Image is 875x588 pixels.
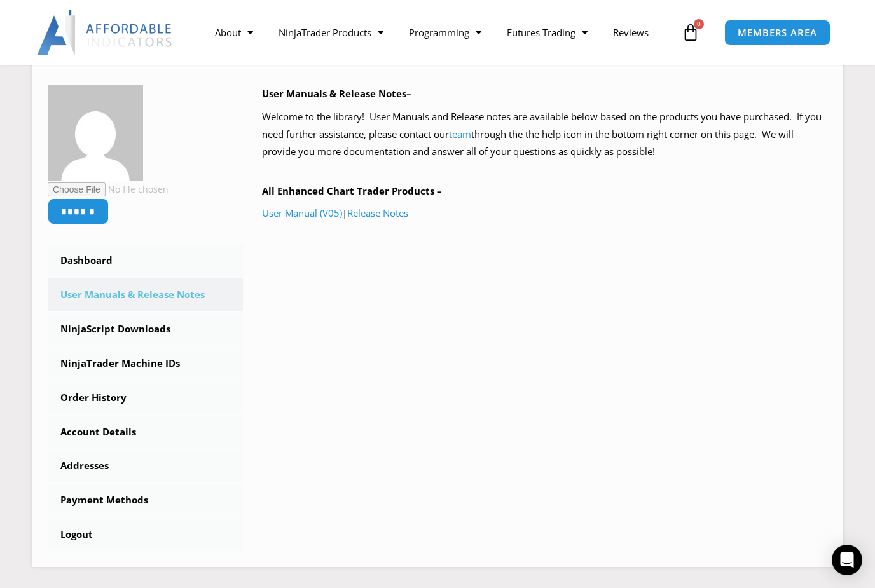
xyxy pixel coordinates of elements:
[832,545,862,575] div: Open Intercom Messenger
[396,18,494,47] a: Programming
[48,484,243,517] a: Payment Methods
[48,244,243,277] a: Dashboard
[48,449,243,482] a: Addresses
[48,381,243,414] a: Order History
[347,207,408,219] a: Release Notes
[48,244,243,551] nav: Account pages
[262,184,442,197] b: All Enhanced Chart Trader Products –
[262,87,411,100] b: User Manuals & Release Notes–
[724,20,830,46] a: MEMBERS AREA
[262,108,828,161] p: Welcome to the library! User Manuals and Release notes are available below based on the products ...
[202,18,679,47] nav: Menu
[37,10,174,55] img: LogoAI | Affordable Indicators – NinjaTrader
[48,278,243,311] a: User Manuals & Release Notes
[48,347,243,380] a: NinjaTrader Machine IDs
[663,14,719,51] a: 0
[262,207,342,219] a: User Manual (V05)
[494,18,600,47] a: Futures Trading
[266,18,396,47] a: NinjaTrader Products
[48,518,243,551] a: Logout
[48,85,143,181] img: 887539c27565b2f34d294346e9a9c50548cb50e30409dc261b77cf157b013ea5
[202,18,266,47] a: About
[48,313,243,346] a: NinjaScript Downloads
[449,128,471,140] a: team
[738,28,817,38] span: MEMBERS AREA
[48,416,243,449] a: Account Details
[262,205,828,222] p: |
[694,19,704,29] span: 0
[600,18,661,47] a: Reviews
